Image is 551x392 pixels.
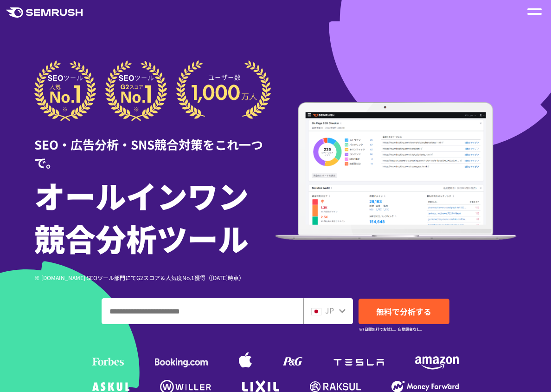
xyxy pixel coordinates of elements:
h1: オールインワン 競合分析ツール [34,174,275,259]
a: 無料で分析する [359,299,449,324]
small: ※7日間無料でお試し。自動課金なし。 [359,325,424,333]
div: ※ [DOMAIN_NAME] SEOツール部門にてG2スコア＆人気度No.1獲得（[DATE]時点） [34,273,275,282]
input: ドメイン、キーワードまたはURLを入力してください [102,299,303,324]
span: 無料で分析する [376,306,431,317]
div: SEO・広告分析・SNS競合対策をこれ一つで。 [34,121,275,171]
span: JP [325,305,334,316]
